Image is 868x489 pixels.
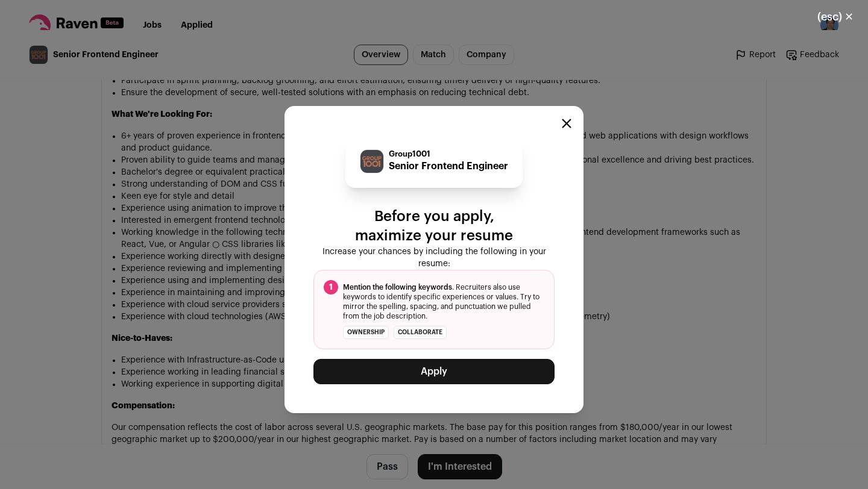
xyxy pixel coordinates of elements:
[313,359,555,384] button: Apply
[803,4,868,30] button: Close modal
[343,282,544,321] span: . Recruiters also use keywords to identify specific experiences or values. Try to mirror the spel...
[562,119,571,128] button: Close modal
[313,246,555,270] p: Increase your chances by including the following in your resume:
[343,326,389,339] li: ownership
[313,207,555,246] p: Before you apply, maximize your resume
[360,150,383,173] img: 4afbcd5411c52aa14a6ed3b9258af069b852290061c6e9abf52f460024d9650c.jpg
[343,284,452,291] span: Mention the following keywords
[389,159,508,173] p: Senior Frontend Engineer
[394,326,447,339] li: collaborate
[389,149,508,159] p: Group1001
[324,280,338,294] span: 1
